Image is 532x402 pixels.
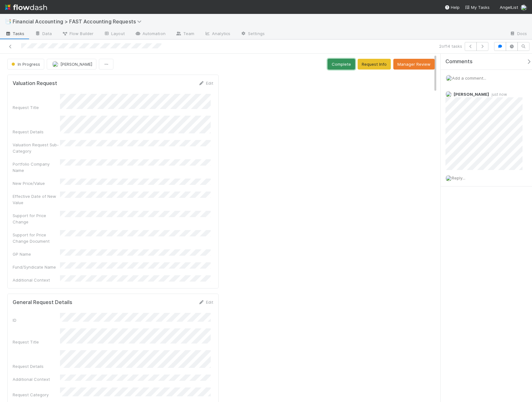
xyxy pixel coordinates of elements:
img: avatar_c0d2ec3f-77e2-40ea-8107-ee7bdb5edede.png [445,175,452,181]
a: Edit [198,81,213,86]
span: just now [489,92,507,97]
div: Request Category [13,392,60,398]
div: Help [444,4,460,10]
a: Analytics [199,29,235,39]
button: [PERSON_NAME] [47,59,96,70]
a: Docs [505,29,532,39]
div: Support for Price Change Document [13,232,60,244]
span: AngelList [500,5,518,10]
div: Request Title [13,104,60,111]
img: logo-inverted-e16ddd16eac7371096b0.svg [5,2,47,13]
span: 📑 [5,19,11,24]
a: Automation [130,29,171,39]
div: Additional Context [13,277,60,283]
a: Flow Builder [57,29,99,39]
span: Reply... [452,175,465,180]
span: In Progress [10,62,40,67]
span: Tasks [5,30,25,37]
a: My Tasks [465,4,490,10]
span: [PERSON_NAME] [60,62,92,67]
h5: Valuation Request [13,80,57,87]
div: Valuation Request Sub-Category [13,142,60,154]
img: avatar_c0d2ec3f-77e2-40ea-8107-ee7bdb5edede.png [446,75,452,81]
span: 2 of 14 tasks [439,43,462,49]
div: Request Title [13,339,60,345]
button: Manager Review [393,59,435,70]
span: Financial Accounting > FAST Accounting Requests [13,18,145,25]
button: In Progress [7,59,44,70]
span: Add a comment... [452,76,486,81]
a: Data [30,29,57,39]
div: Effective Date of New Value [13,193,60,206]
div: Request Details [13,363,60,369]
div: Additional Context [13,376,60,382]
button: Complete [328,59,355,70]
div: Support for Price Change [13,212,60,225]
div: Portfolio Company Name [13,161,60,174]
a: Edit [198,300,213,305]
div: New Price/Value [13,180,60,186]
img: avatar_c0d2ec3f-77e2-40ea-8107-ee7bdb5edede.png [521,4,527,11]
img: avatar_c0d2ec3f-77e2-40ea-8107-ee7bdb5edede.png [445,91,452,97]
span: [PERSON_NAME] [454,92,489,97]
a: Team [171,29,199,39]
span: Comments [445,58,473,65]
button: Request Info [358,59,391,70]
span: Flow Builder [62,30,94,37]
img: avatar_c0d2ec3f-77e2-40ea-8107-ee7bdb5edede.png [52,61,58,67]
a: Layout [99,29,130,39]
div: Request Details [13,129,60,135]
div: GP Name [13,251,60,257]
div: Fund/Syndicate Name [13,264,60,270]
div: ID [13,317,60,323]
span: My Tasks [465,5,490,10]
h5: General Request Details [13,299,72,306]
a: Settings [235,29,270,39]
